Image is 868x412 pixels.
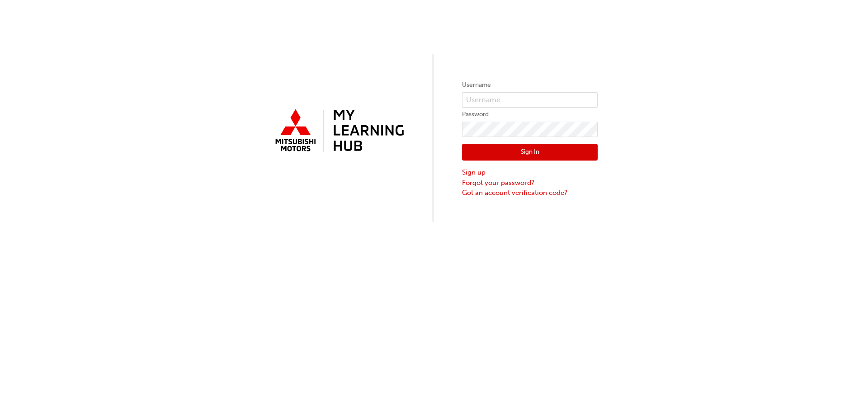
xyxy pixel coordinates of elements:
label: Username [462,80,598,90]
label: Password [462,109,598,120]
img: mmal [270,105,406,157]
a: Forgot your password? [462,178,598,188]
button: Sign In [462,144,598,161]
a: Got an account verification code? [462,188,598,198]
a: Sign up [462,167,598,178]
input: Username [462,92,598,108]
